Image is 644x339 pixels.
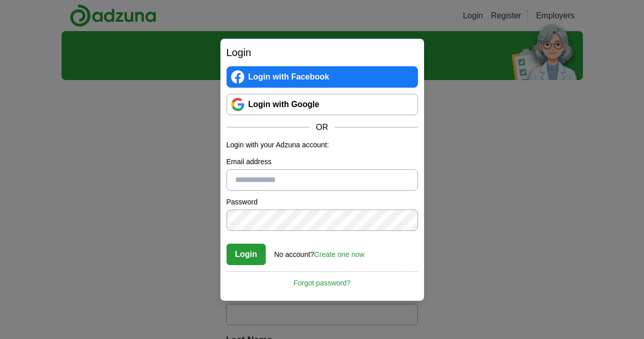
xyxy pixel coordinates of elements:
[227,94,418,115] a: Login with Google
[227,66,418,88] a: Login with Facebook
[314,250,365,258] a: Create one now
[227,271,418,289] a: Forgot password?
[227,140,418,150] p: Login with your Adzuna account:
[227,197,418,207] label: Password
[227,45,418,60] h2: Login
[310,121,334,134] span: OR
[227,244,266,265] button: Login
[227,157,418,167] label: Email address
[274,243,365,260] div: No account?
